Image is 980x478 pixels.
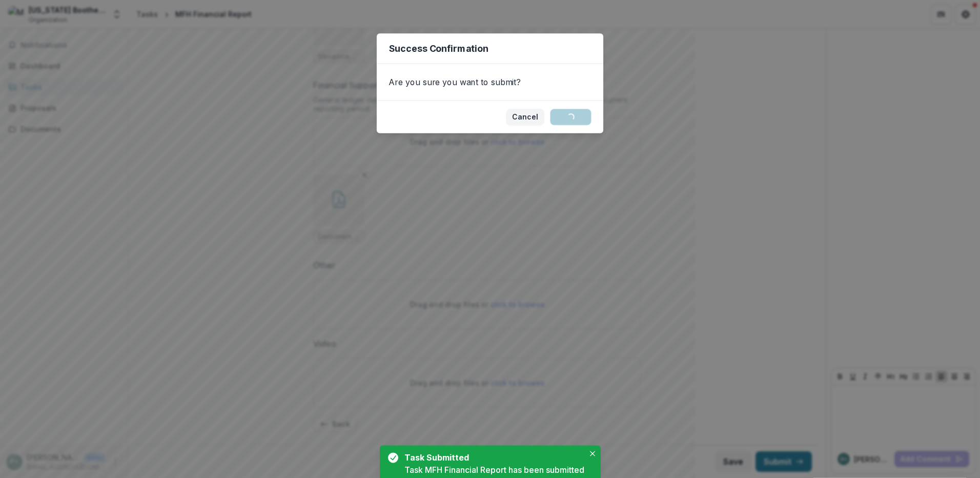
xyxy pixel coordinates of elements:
div: Are you sure you want to submit? [377,64,603,101]
button: Cancel [506,109,544,125]
header: Success Confirmation [377,33,603,64]
div: Task Submitted [404,451,580,464]
button: Close [586,447,599,460]
div: Task MFH Financial Report has been submitted [404,464,584,476]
